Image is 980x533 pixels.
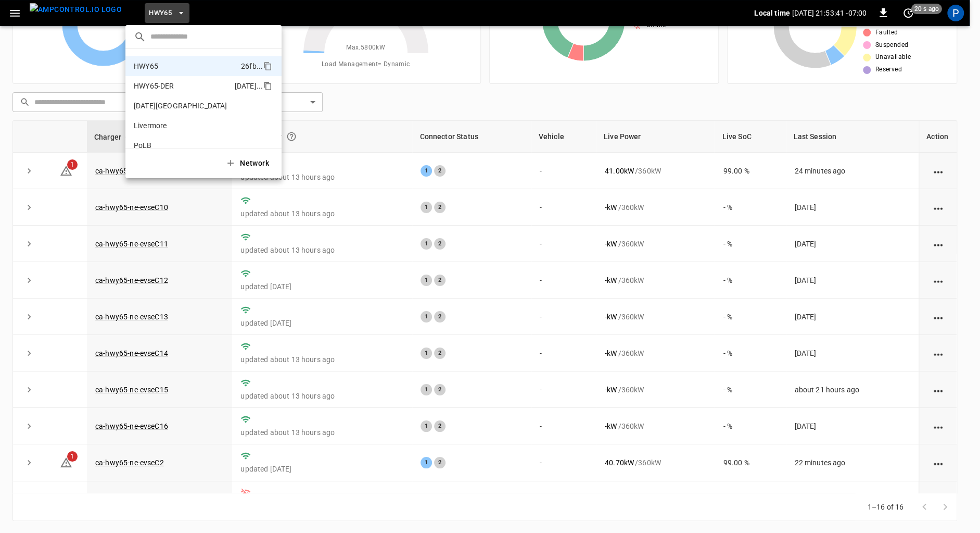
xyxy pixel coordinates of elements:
[134,81,231,91] p: HWY65-DER
[134,61,237,71] p: HWY65
[134,101,236,111] p: [DATE][GEOGRAPHIC_DATA]
[262,60,274,72] div: copy
[262,80,274,92] div: copy
[219,153,277,174] button: Network
[134,120,237,131] p: Livermore
[134,140,235,151] p: PoLB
